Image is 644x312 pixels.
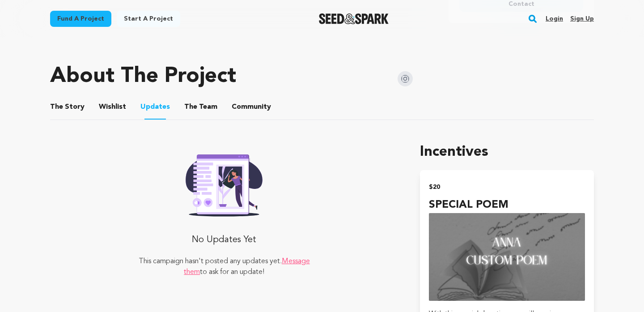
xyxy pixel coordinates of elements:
img: Seed&Spark Logo Dark Mode [319,13,389,24]
span: The [50,102,63,112]
img: Seed&Spark Instagram Icon [398,71,413,86]
img: incentive [429,213,585,301]
a: Start a project [117,11,180,27]
a: Login [546,12,563,26]
h4: SPECIAL POEM [429,197,585,213]
img: Seed&Spark Rafiki Image [178,149,270,217]
a: Message them [184,258,310,276]
a: Seed&Spark Homepage [319,13,389,24]
span: Story [50,102,85,112]
span: The [184,102,197,112]
span: Community [232,102,271,112]
p: No Updates Yet [137,231,311,249]
span: Wishlist [99,102,126,112]
a: Fund a project [50,11,111,27]
h2: $20 [429,181,585,193]
a: Sign up [570,12,594,26]
h1: About The Project [50,66,236,87]
span: Updates [140,102,170,112]
span: Team [184,102,217,112]
h1: Incentives [420,141,594,163]
p: This campaign hasn't posted any updates yet. to ask for an update! [137,256,311,278]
